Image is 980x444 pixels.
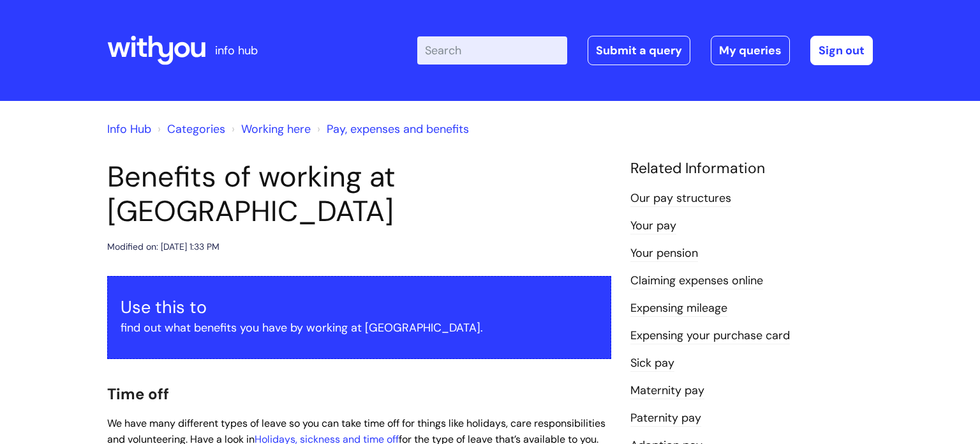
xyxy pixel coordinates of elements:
[630,410,701,427] a: Paternity pay
[121,318,598,338] p: find out what benefits you have by working at [GEOGRAPHIC_DATA].
[630,355,674,372] a: Sick pay
[417,36,567,65] input: Search
[630,383,704,399] a: Maternity pay
[810,36,873,65] a: Sign out
[630,273,763,289] a: Claiming expenses online
[630,190,731,207] a: Our pay structures
[107,384,169,404] span: Time off
[215,40,258,61] p: info hub
[107,239,219,255] div: Modified on: [DATE] 1:33 PM
[630,328,790,344] a: Expensing your purchase card
[327,121,469,137] a: Pay, expenses and benefits
[630,245,698,262] a: Your pension
[228,119,311,139] li: Working here
[107,121,151,137] a: Info Hub
[630,300,727,317] a: Expensing mileage
[154,119,225,139] li: Solution home
[630,160,873,178] h4: Related Information
[630,218,676,234] a: Your pay
[314,119,469,139] li: Pay, expenses and benefits
[417,36,873,65] div: | -
[241,121,311,137] a: Working here
[588,36,690,65] a: Submit a query
[167,121,225,137] a: Categories
[107,160,611,229] h1: Benefits of working at [GEOGRAPHIC_DATA]
[711,36,790,65] a: My queries
[121,297,598,318] h3: Use this to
